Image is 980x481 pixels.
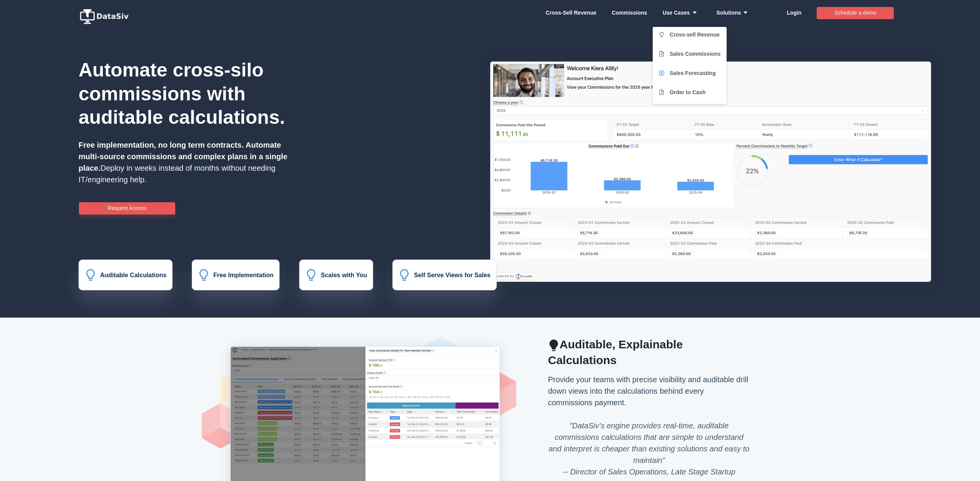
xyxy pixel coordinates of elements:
button: icon: bulbSelf Serve Views for Sales [392,260,497,290]
a: icon: bulbSelf Serve Views for Sales [399,273,491,279]
h2: Auditable, Explainable Calculations [548,337,750,368]
strong: Solutions [717,10,752,16]
div: Provide your teams with precise visibility and auditable drill down views into the calculations b... [543,374,755,408]
a: icon: bulbScales with You [305,273,367,279]
a: icon: file-pdf Order to Cash [659,85,720,100]
a: Login [787,1,801,24]
a: icon: file-excel Sales Commissions [659,46,720,62]
button: icon: bulbScales with You [299,260,373,290]
button: icon: bulbAuditable Calculations [79,260,173,290]
a: icon: bulbFree Implementation [198,273,273,279]
strong: Use Cases [663,10,701,16]
button: Schedule a demo [817,7,894,19]
i: icon: caret-down [690,10,697,15]
img: logo [79,9,132,24]
a: icon: bulb Cross-sell Revenue [659,27,720,42]
span: "DataSiv’s engine provides real-time, auditable commissions calculations that are simple to under... [548,420,750,478]
i: icon: bulb [548,340,560,351]
a: Commissions [612,1,647,24]
a: icon: dollar Sales Forecasting [659,65,720,81]
button: Request Access [79,202,175,214]
a: Whitespace [546,1,596,24]
img: fjzhedY.png [490,62,931,282]
i: icon: caret-down [741,10,748,15]
button: icon: bulbFree Implementation [192,260,280,290]
h1: Automate cross-silo commissions with auditable calculations. [79,58,290,130]
strong: Free implementation, no long term contracts. Automate multi-source commissions and complex plans ... [79,141,287,172]
a: icon: bulbAuditable Calculations [85,273,166,279]
span: Deploy in weeks instead of months without needing IT/engineering help. [79,141,287,184]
